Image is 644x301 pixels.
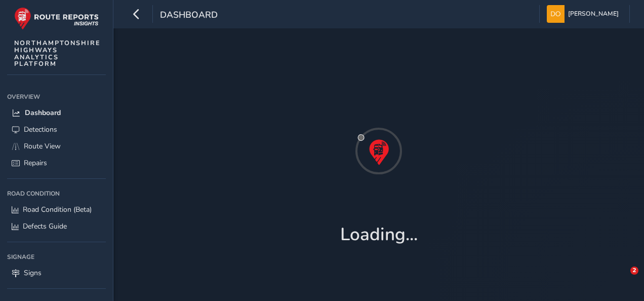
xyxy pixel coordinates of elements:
[24,141,61,151] span: Route View
[14,40,101,67] span: NORTHAMPTONSHIRE HIGHWAYS ANALYTICS PLATFORM
[547,5,565,23] img: diamond-layout
[7,121,106,138] a: Detections
[7,249,106,265] div: Signage
[7,265,106,281] a: Signs
[14,7,99,30] img: rr logo
[547,5,622,23] button: [PERSON_NAME]
[610,267,634,291] iframe: Intercom live chat
[24,268,42,278] span: Signs
[7,138,106,155] a: Route View
[24,158,47,168] span: Repairs
[24,125,57,134] span: Detections
[25,108,61,118] span: Dashboard
[7,155,106,171] a: Repairs
[7,201,106,218] a: Road Condition (Beta)
[630,267,638,275] span: 2
[568,5,619,23] span: [PERSON_NAME]
[160,9,218,23] span: Dashboard
[7,89,106,104] div: Overview
[7,186,106,201] div: Road Condition
[340,224,418,245] h1: Loading...
[23,205,92,214] span: Road Condition (Beta)
[7,104,106,121] a: Dashboard
[7,218,106,235] a: Defects Guide
[23,221,67,231] span: Defects Guide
